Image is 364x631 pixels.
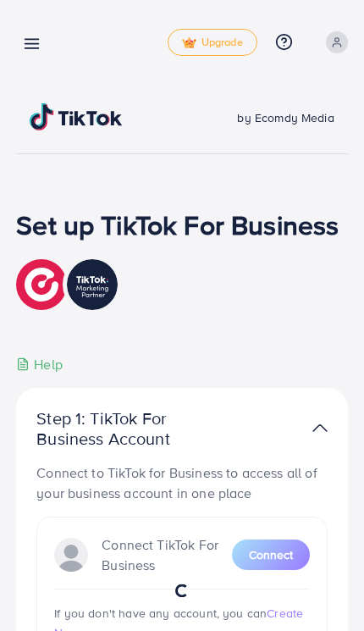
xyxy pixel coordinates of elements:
span: by Ecomdy Media [237,109,334,126]
h1: Set up TikTok For Business [16,208,339,241]
div: Help [16,355,63,374]
img: TikTok partner [16,255,122,314]
p: Step 1: TikTok For Business Account [36,408,221,449]
img: TikTok [30,103,123,130]
span: Upgrade [182,36,243,49]
a: tickUpgrade [168,29,257,56]
img: tick [182,37,196,49]
img: TikTok partner [312,416,328,440]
